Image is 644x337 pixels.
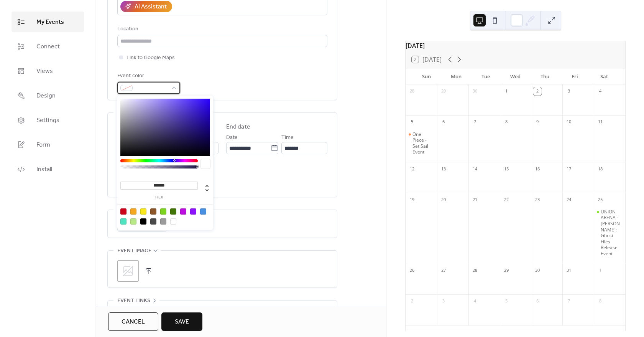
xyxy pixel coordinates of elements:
[36,91,56,101] span: Design
[439,118,448,126] div: 6
[36,165,52,174] span: Install
[533,87,542,96] div: 2
[439,165,448,173] div: 13
[471,87,479,96] div: 30
[190,208,196,215] div: #9013FE
[11,159,84,180] a: Install
[596,118,605,126] div: 11
[140,208,146,215] div: #F8E71C
[565,118,573,126] div: 10
[281,133,294,142] span: Time
[408,118,416,126] div: 5
[408,297,416,306] div: 2
[170,218,176,225] div: #FFFFFF
[502,165,511,173] div: 15
[11,12,84,32] a: My Events
[590,69,619,84] div: Sat
[140,218,146,225] div: #000000
[127,53,175,63] span: Link to Google Maps
[412,131,434,155] div: One Piece - Set Sail Event
[122,317,145,327] span: Cancel
[533,297,542,306] div: 6
[120,1,172,12] button: AI Assistant
[150,218,156,225] div: #4A4A4A
[170,208,176,215] div: #417505
[406,41,625,50] div: [DATE]
[502,118,511,126] div: 8
[471,195,479,204] div: 21
[36,67,53,76] span: Views
[36,42,60,51] span: Connect
[596,195,605,204] div: 25
[471,69,501,84] div: Tue
[501,69,530,84] div: Wed
[601,209,622,257] div: UNION ARENA - [PERSON_NAME]: Ghost Files Release Event
[502,87,511,96] div: 1
[596,165,605,173] div: 18
[533,195,542,204] div: 23
[11,85,84,106] a: Design
[11,110,84,131] a: Settings
[120,195,198,200] label: hex
[117,296,150,306] span: Event links
[117,246,151,256] span: Event image
[175,317,189,327] span: Save
[439,297,448,306] div: 3
[565,195,573,204] div: 24
[180,208,186,215] div: #BD10E0
[11,61,84,81] a: Views
[150,208,156,215] div: #8B572A
[36,116,59,125] span: Settings
[117,260,139,282] div: ;
[533,165,542,173] div: 16
[596,297,605,306] div: 8
[117,25,326,34] div: Location
[471,118,479,126] div: 7
[565,165,573,173] div: 17
[108,312,158,331] button: Cancel
[117,71,179,81] div: Event color
[130,208,136,215] div: #F5A623
[408,165,416,173] div: 12
[135,2,167,12] div: AI Assistant
[502,195,511,204] div: 22
[530,69,560,84] div: Thu
[406,131,437,155] div: One Piece - Set Sail Event
[120,208,127,215] div: #D0021B
[439,266,448,275] div: 27
[11,36,84,57] a: Connect
[471,297,479,306] div: 4
[120,218,127,225] div: #50E3C2
[160,208,166,215] div: #7ED321
[596,87,605,96] div: 4
[408,195,416,204] div: 19
[594,209,625,257] div: UNION ARENA - Yu Yu Hakusho: Ghost Files Release Event
[161,312,202,331] button: Save
[226,122,250,132] div: End date
[565,297,573,306] div: 7
[439,195,448,204] div: 20
[408,266,416,275] div: 26
[502,297,511,306] div: 5
[11,134,84,155] a: Form
[565,266,573,275] div: 31
[130,218,136,225] div: #B8E986
[502,266,511,275] div: 29
[226,133,238,142] span: Date
[565,87,573,96] div: 3
[471,266,479,275] div: 28
[560,69,589,84] div: Fri
[533,266,542,275] div: 30
[36,140,50,150] span: Form
[160,218,166,225] div: #9B9B9B
[471,165,479,173] div: 14
[408,87,416,96] div: 28
[36,18,64,27] span: My Events
[108,301,337,317] div: •••
[533,118,542,126] div: 9
[596,266,605,275] div: 1
[200,208,206,215] div: #4A90E2
[412,69,441,84] div: Sun
[439,87,448,96] div: 29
